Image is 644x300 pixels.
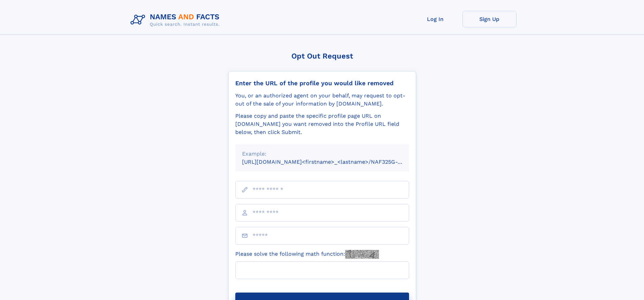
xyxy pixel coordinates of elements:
[235,92,409,108] div: You, or an authorized agent on your behalf, may request to opt-out of the sale of your informatio...
[235,250,379,259] label: Please solve the following math function:
[242,150,402,158] div: Example:
[235,112,409,136] div: Please copy and paste the specific profile page URL on [DOMAIN_NAME] you want removed into the Pr...
[462,11,517,27] a: Sign Up
[242,159,422,165] small: [URL][DOMAIN_NAME]<firstname>_<lastname>/NAF325G-xxxxxxxx
[235,79,409,87] div: Enter the URL of the profile you would like removed
[128,11,225,29] img: Logo Names and Facts
[408,11,462,27] a: Log In
[228,52,416,60] div: Opt Out Request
